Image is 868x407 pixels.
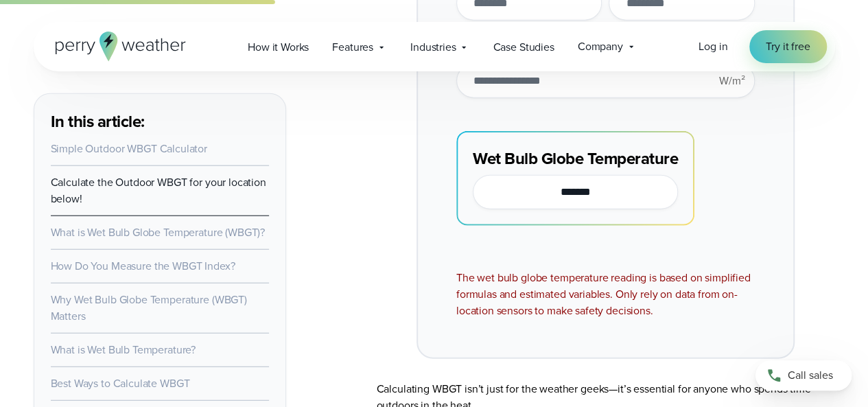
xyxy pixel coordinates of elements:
a: Simple Outdoor WBGT Calculator [51,141,207,156]
a: How Do You Measure the WBGT Index? [51,258,235,274]
span: Call sales [788,367,833,384]
a: Best Ways to Calculate WBGT [51,375,190,391]
span: Log in [699,38,727,54]
a: What is Wet Bulb Temperature? [51,342,196,358]
span: How it Works [248,39,309,56]
a: How it Works [236,33,320,61]
span: Company [578,38,623,55]
a: Try it free [749,30,826,63]
a: Calculate the Outdoor WBGT for your location below! [51,174,266,207]
span: Features [332,39,373,56]
div: The wet bulb globe temperature reading is based on simplified formulas and estimated variables. O... [456,270,755,319]
a: What is Wet Bulb Globe Temperature (WBGT)? [51,224,266,240]
a: Case Studies [481,33,565,61]
span: Industries [410,39,456,56]
a: Log in [699,38,727,55]
a: Call sales [755,360,852,391]
a: Why Wet Bulb Globe Temperature (WBGT) Matters [51,292,247,324]
h3: In this article: [51,111,269,132]
span: Case Studies [493,39,554,56]
span: Try it free [766,38,810,55]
